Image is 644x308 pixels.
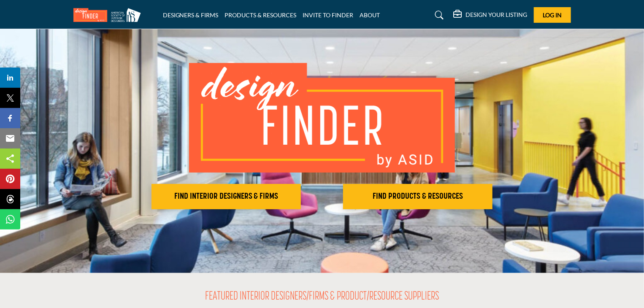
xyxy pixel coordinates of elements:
button: FIND PRODUCTS & RESOURCES [343,184,492,209]
button: Log In [534,7,571,23]
span: Log In [543,11,562,19]
div: DESIGN YOUR LISTING [454,10,528,20]
img: image [189,63,455,173]
img: Site Logo [73,8,145,22]
h2: FIND PRODUCTS & RESOURCES [346,192,490,202]
a: INVITE TO FINDER [303,11,354,19]
h5: DESIGN YOUR LISTING [466,11,528,19]
a: DESIGNERS & FIRMS [163,11,219,19]
button: FIND INTERIOR DESIGNERS & FIRMS [152,184,301,209]
a: PRODUCTS & RESOURCES [225,11,297,19]
h2: FIND INTERIOR DESIGNERS & FIRMS [154,192,298,202]
a: ABOUT [360,11,380,19]
h2: FEATURED INTERIOR DESIGNERS/FIRMS & PRODUCT/RESOURCE SUPPLIERS [205,290,439,304]
a: Search [427,8,449,22]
